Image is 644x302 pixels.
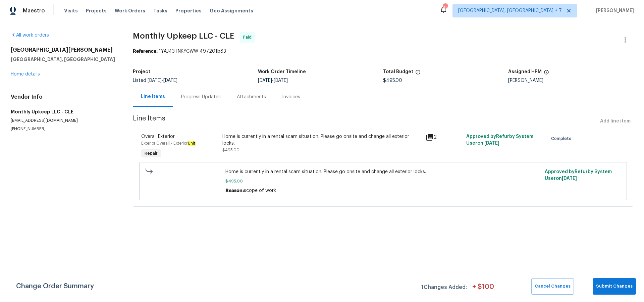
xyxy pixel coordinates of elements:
[133,49,158,54] b: Reference:
[133,115,597,128] span: Line Items
[163,78,177,83] span: [DATE]
[225,188,244,193] span: Reason:
[133,48,633,55] div: 1YAJ43TNKYCWW-497201b83
[222,148,239,152] span: $495.00
[508,69,542,74] h5: Assigned HPM
[383,78,402,83] span: $495.00
[243,34,254,41] span: Paid
[458,7,562,14] span: [GEOGRAPHIC_DATA], [GEOGRAPHIC_DATA] + 7
[175,7,202,14] span: Properties
[148,78,177,83] span: -
[258,69,306,74] h5: Work Order Timeline
[383,69,413,74] h5: Total Budget
[141,141,196,145] span: Exterior Overall - Exterior
[11,126,117,132] p: [PHONE_NUMBER]
[11,72,40,77] a: Home details
[187,141,196,146] em: Unit
[181,94,221,100] div: Progress Updates
[133,32,234,40] span: Monthly Upkeep LLC - CLE
[64,7,78,14] span: Visits
[258,78,272,83] span: [DATE]
[148,78,162,83] span: [DATE]
[237,94,266,100] div: Attachments
[142,150,160,157] span: Repair
[86,7,107,14] span: Projects
[133,69,150,74] h5: Project
[11,33,49,38] a: All work orders
[23,7,45,14] span: Maestro
[274,78,288,83] span: [DATE]
[141,93,165,100] div: Line Items
[222,133,422,147] div: Home is currently in a rental scam situation. Please go onsite and change all exterior locks.
[11,56,117,63] h5: [GEOGRAPHIC_DATA], [GEOGRAPHIC_DATA]
[153,8,167,13] span: Tasks
[562,176,577,181] span: [DATE]
[593,7,634,14] span: [PERSON_NAME]
[466,134,533,146] span: Approved by Refurby System User on
[11,118,117,123] p: [EMAIL_ADDRESS][DOMAIN_NAME]
[11,47,117,53] h2: [GEOGRAPHIC_DATA][PERSON_NAME]
[225,178,541,185] span: $495.00
[210,7,253,14] span: Geo Assignments
[141,134,175,139] span: Overall Exterior
[484,141,499,146] span: [DATE]
[415,69,421,78] span: The total cost of line items that have been proposed by Opendoor. This sum includes line items th...
[551,135,574,142] span: Complete
[545,169,612,181] span: Approved by Refurby System User on
[115,7,145,14] span: Work Orders
[244,188,276,193] span: scope of work
[443,4,447,11] div: 46
[282,94,300,100] div: Invoices
[133,78,177,83] span: Listed
[426,133,462,141] div: 2
[258,78,288,83] span: -
[11,94,117,100] h4: Vendor Info
[544,69,549,78] span: The hpm assigned to this work order.
[508,78,633,83] div: [PERSON_NAME]
[11,108,117,115] h5: Monthly Upkeep LLC - CLE
[225,168,541,175] span: Home is currently in a rental scam situation. Please go onsite and change all exterior locks.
